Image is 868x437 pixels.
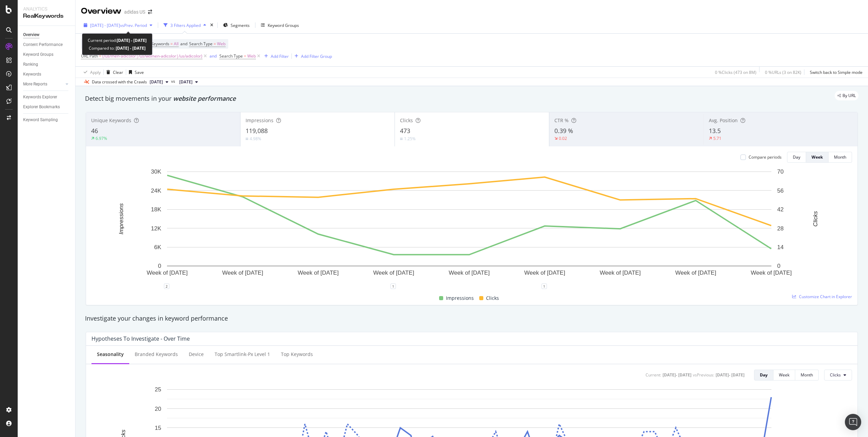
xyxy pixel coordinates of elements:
a: Overview [23,31,70,38]
text: Week of [DATE] [449,270,489,276]
span: URL Path [81,53,98,59]
a: Ranking [23,61,70,68]
div: Overview [81,5,121,17]
button: 3 Filters Applied [161,20,209,31]
div: Ranking [23,61,38,68]
div: vs Previous : [693,372,714,378]
button: Month [795,370,819,381]
div: Month [801,372,813,378]
span: Impressions [246,117,273,124]
span: 473 [400,127,410,135]
img: Equal [400,138,403,140]
text: 70 [777,168,784,175]
span: Impressions [446,294,474,302]
text: 42 [777,206,784,213]
text: Week of [DATE] [675,270,716,276]
div: 5.71 [713,135,721,141]
text: 56 [777,188,784,194]
span: 2025 Mar. 25th [179,79,193,85]
div: Analytics [23,5,70,12]
span: Avg. Position [709,117,738,124]
span: [DATE] - [DATE] [90,22,120,28]
a: Explorer Bookmarks [23,103,70,111]
div: Apply [90,69,101,75]
text: Week of [DATE] [222,270,263,276]
text: 24K [151,188,162,194]
a: More Reports [23,81,64,88]
text: Week of [DATE] [147,270,187,276]
div: Day [760,372,768,378]
button: Apply [81,67,101,78]
span: 119,088 [246,127,268,135]
text: Week of [DATE] [600,270,640,276]
span: Customize Chart in Explorer [799,294,852,300]
div: 1.25% [404,136,416,142]
span: and [180,41,187,47]
div: Branded Keywords [135,351,178,358]
div: Switch back to Simple mode [810,69,863,75]
div: Keyword Sampling [23,116,58,124]
span: (/us/men-adicolor|/us/women-adicolor|/us/adicolor) [102,51,202,61]
button: and [210,53,217,59]
div: legacy label [835,91,858,100]
button: Switch back to Simple mode [807,67,863,78]
text: 30K [151,168,162,175]
text: Week of [DATE] [751,270,791,276]
div: Week [779,372,789,378]
button: Add Filter [262,52,289,60]
span: vs Prev. Period [120,22,147,28]
span: vs [171,78,177,84]
img: Equal [246,138,248,140]
button: Week [806,152,829,163]
div: Overview [23,31,39,38]
div: arrow-right-arrow-left [148,10,152,14]
text: 0 [158,263,161,269]
text: 18K [151,206,162,213]
span: 2025 Jun. 24th [150,79,163,85]
span: = [244,53,246,59]
div: More Reports [23,81,47,88]
span: Search Type [189,41,213,47]
div: Top Keywords [281,351,313,358]
a: Keywords Explorer [23,94,70,101]
div: Keywords Explorer [23,94,57,101]
div: Top smartlink-px Level 1 [215,351,270,358]
div: Keyword Groups [23,51,53,58]
text: 20 [155,405,161,412]
text: Clicks [812,211,819,227]
div: Data crossed with the Crawls [92,79,147,85]
div: Week [812,154,823,160]
button: Save [126,67,144,78]
button: Segments [220,20,252,31]
div: 4.98% [250,136,261,142]
div: Investigate your changes in keyword performance [85,314,858,323]
button: Day [787,152,806,163]
div: adidas US [124,9,145,15]
text: Week of [DATE] [298,270,338,276]
div: Seasonality [97,351,124,358]
span: Keywords [151,41,169,47]
div: 0 % Clicks ( 473 on 8M ) [715,69,756,75]
span: All [174,39,179,49]
div: times [209,22,215,29]
div: 0 % URLs ( 3 on 82K ) [765,69,801,75]
button: Clicks [824,370,852,381]
div: 6.97% [96,135,107,141]
div: [DATE] - [DATE] [663,372,691,378]
button: [DATE] [177,78,201,86]
b: [DATE] - [DATE] [117,37,147,43]
div: Save [135,69,144,75]
a: Keyword Sampling [23,116,70,124]
svg: A chart. [91,168,847,286]
div: Keywords [23,71,41,78]
text: 15 [155,425,161,431]
text: 0 [777,263,780,269]
div: Compared to: [89,44,146,52]
span: Web [217,39,226,49]
div: Current period: [88,36,147,44]
span: = [214,41,216,47]
div: Keyword Groups [268,22,299,28]
div: Hypotheses to Investigate - Over Time [91,335,190,342]
a: Keywords [23,71,70,78]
